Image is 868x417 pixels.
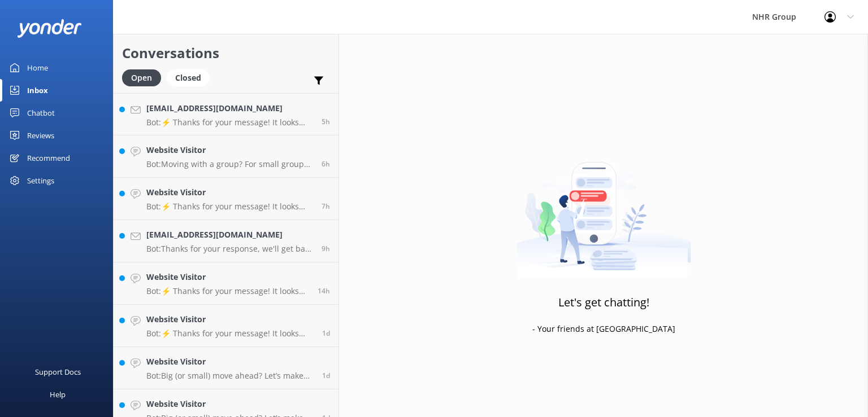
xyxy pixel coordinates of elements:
div: Chatbot [27,102,55,124]
h4: Website Visitor [146,313,314,326]
h4: Website Visitor [146,186,313,199]
p: Bot: ⚡ Thanks for your message! It looks like this one might be best handled by our team directly... [146,328,314,339]
a: [EMAIL_ADDRESS][DOMAIN_NAME]Bot:⚡ Thanks for your message! It looks like this one might be best h... [114,93,338,135]
img: yonder-white-logo.png [17,19,82,38]
div: Reviews [27,124,54,147]
a: Website VisitorBot:Moving with a group? For small groups of 1–5 people, you can enquire about our... [114,135,338,178]
h2: Conversations [122,42,330,64]
a: Closed [167,71,215,84]
p: Bot: ⚡ Thanks for your message! It looks like this one might be best handled by our team directly... [146,201,313,212]
p: Bot: Thanks for your response, we'll get back to you as soon as we can during opening hours. [146,244,313,254]
h4: Website Visitor [146,144,313,156]
a: [EMAIL_ADDRESS][DOMAIN_NAME]Bot:Thanks for your response, we'll get back to you as soon as we can... [114,220,338,262]
a: Website VisitorBot:Big (or small) move ahead? Let’s make sure you’ve got the right wheels. Take o... [114,347,338,389]
p: Bot: Big (or small) move ahead? Let’s make sure you’ve got the right wheels. Take our quick quiz ... [146,371,314,381]
h4: [EMAIL_ADDRESS][DOMAIN_NAME] [146,102,313,115]
div: Home [27,56,48,79]
p: Bot: Moving with a group? For small groups of 1–5 people, you can enquire about our cars and SUVs... [146,159,313,169]
span: Sep 15 2025 01:12am (UTC +12:00) Pacific/Auckland [322,159,330,169]
div: Support Docs [35,361,81,383]
h4: Website Visitor [146,271,309,283]
a: Open [122,71,167,84]
div: Recommend [27,147,70,169]
div: Open [122,69,161,86]
div: Closed [167,69,210,86]
span: Sep 14 2025 06:56am (UTC +12:00) Pacific/Auckland [322,328,330,338]
div: Inbox [27,79,48,102]
div: Settings [27,169,54,192]
img: artwork of a man stealing a conversation from at giant smartphone [517,138,691,279]
a: Website VisitorBot:⚡ Thanks for your message! It looks like this one might be best handled by our... [114,178,338,220]
a: Website VisitorBot:⚡ Thanks for your message! It looks like this one might be best handled by our... [114,305,338,347]
span: Sep 14 2025 05:12pm (UTC +12:00) Pacific/Auckland [318,286,330,296]
span: Sep 14 2025 09:46pm (UTC +12:00) Pacific/Auckland [322,244,330,253]
span: Sep 14 2025 01:57am (UTC +12:00) Pacific/Auckland [322,371,330,380]
p: Bot: ⚡ Thanks for your message! It looks like this one might be best handled by our team directly... [146,117,313,128]
p: - Your friends at [GEOGRAPHIC_DATA] [532,323,675,335]
span: Sep 15 2025 01:23am (UTC +12:00) Pacific/Auckland [322,117,330,126]
a: Website VisitorBot:⚡ Thanks for your message! It looks like this one might be best handled by our... [114,262,338,305]
h3: Let's get chatting! [558,293,649,311]
span: Sep 15 2025 12:01am (UTC +12:00) Pacific/Auckland [322,201,330,211]
p: Bot: ⚡ Thanks for your message! It looks like this one might be best handled by our team directly... [146,286,309,296]
div: Help [50,383,66,406]
h4: [EMAIL_ADDRESS][DOMAIN_NAME] [146,229,313,241]
h4: Website Visitor [146,355,314,368]
h4: Website Visitor [146,398,314,410]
